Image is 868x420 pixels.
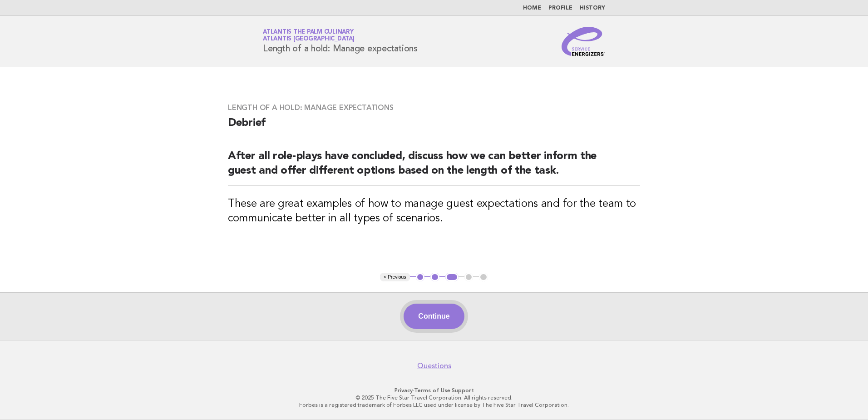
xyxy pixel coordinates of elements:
span: Atlantis [GEOGRAPHIC_DATA] [263,36,355,42]
a: History [580,5,605,11]
h3: These are great examples of how to manage guest expectations and for the team to communicate bett... [228,197,640,226]
button: Continue [404,304,464,329]
p: · · [156,387,712,394]
h3: Length of a hold: Manage expectations [228,103,640,112]
p: Forbes is a registered trademark of Forbes LLC used under license by The Five Star Travel Corpora... [156,401,712,409]
a: Support [452,387,474,394]
button: 1 [416,273,425,282]
a: Terms of Use [414,387,450,394]
a: Profile [548,5,572,11]
a: Questions [417,361,451,370]
h1: Length of a hold: Manage expectations [263,30,418,53]
h2: Debrief [228,116,640,138]
a: Privacy [395,387,413,394]
button: 2 [430,273,439,282]
button: 3 [445,273,459,282]
a: Atlantis The Palm CulinaryAtlantis [GEOGRAPHIC_DATA] [263,29,355,42]
a: Home [523,5,541,11]
h2: After all role-plays have concluded, discuss how we can better inform the guest and offer differe... [228,149,640,186]
p: © 2025 The Five Star Travel Corporation. All rights reserved. [156,394,712,401]
button: < Previous [380,273,409,282]
img: Service Energizers [562,27,605,56]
